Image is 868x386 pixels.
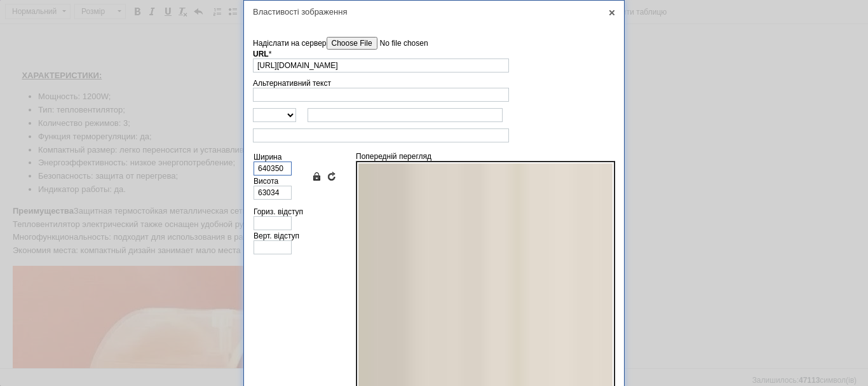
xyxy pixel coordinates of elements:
label: Ширина [254,153,281,162]
div: Властивості зображення [244,1,624,23]
label: Верт. відступ [254,231,299,240]
label: URL [253,50,271,59]
li: Безопасность: защита от перегрева; [38,146,830,159]
li: Индикатор работы: да. [38,159,830,172]
li: Тип: тепловентилятор; [38,79,830,93]
strong: Преимущества [13,182,74,191]
label: Надіслати на сервер [253,37,471,50]
strong: ХАРАКТЕРИСТИКИ: [22,46,102,56]
a: Очистити поля розмірів [327,171,337,181]
span: Надіслати на сервер [253,39,327,48]
li: Количество режимов: 3; [38,93,830,106]
li: Энергоэффективность: низкое энергопотребление; [38,132,830,146]
li: Мощность: 1200W; [38,66,830,79]
input: Надіслати на сервер [327,37,471,50]
label: Гориз. відступ [254,207,303,216]
label: Висота [254,177,278,186]
p: Защитная термостойкая металлическая сетка не подвержена деформации, а воздуховыпуск устойчив к вы... [13,181,855,233]
li: Компактный размер: легко переносится и устанавливается; [38,120,830,133]
li: Функция терморегуляции: да; [38,106,830,120]
a: Зберегти пропорції [311,171,322,181]
a: Закрити [606,7,618,18]
label: Альтернативний текст [253,79,331,88]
